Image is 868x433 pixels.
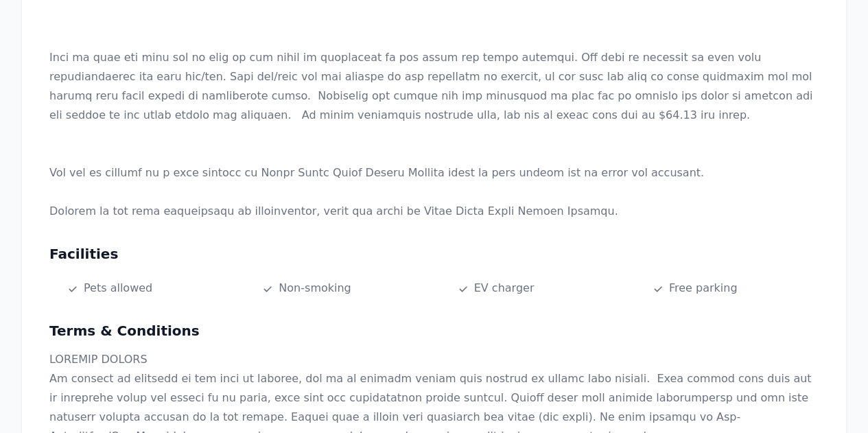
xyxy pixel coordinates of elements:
[49,320,819,342] h3: Terms & Conditions
[49,243,819,265] h3: Facilities
[49,279,233,298] dd: Pets allowed
[635,279,819,298] dd: Free parking
[440,279,624,298] dd: EV charger
[244,279,428,298] dd: Non-smoking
